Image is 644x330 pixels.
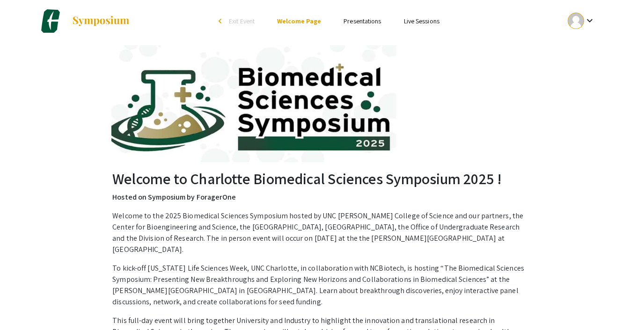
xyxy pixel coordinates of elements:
div: arrow_back_ios [219,18,224,24]
h2: Welcome to Charlotte Biomedical Sciences Symposium 2025 ! [112,170,532,187]
a: Live Sessions [404,17,439,25]
img: Charlotte Biomedical Sciences Symposium 2025 [39,9,62,33]
p: Hosted on Symposium by ForagerOne [112,192,532,203]
a: Presentations [344,17,381,25]
button: Expand account dropdown [558,10,605,31]
a: Charlotte Biomedical Sciences Symposium 2025 [39,9,130,33]
span: Exit Event [229,17,255,25]
p: To kick-off [US_STATE] Life Sciences Week, UNC Charlotte, in collaboration with NCBiotech, is hos... [112,263,532,308]
mat-icon: Expand account dropdown [584,15,595,26]
img: Charlotte Biomedical Sciences Symposium 2025 [111,45,533,162]
img: Symposium by ForagerOne [72,15,130,27]
a: Welcome Page [277,17,321,25]
p: Welcome to the 2025 Biomedical Sciences Symposium hosted by UNC [PERSON_NAME] College of Science ... [112,210,532,255]
iframe: Chat [7,288,40,323]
